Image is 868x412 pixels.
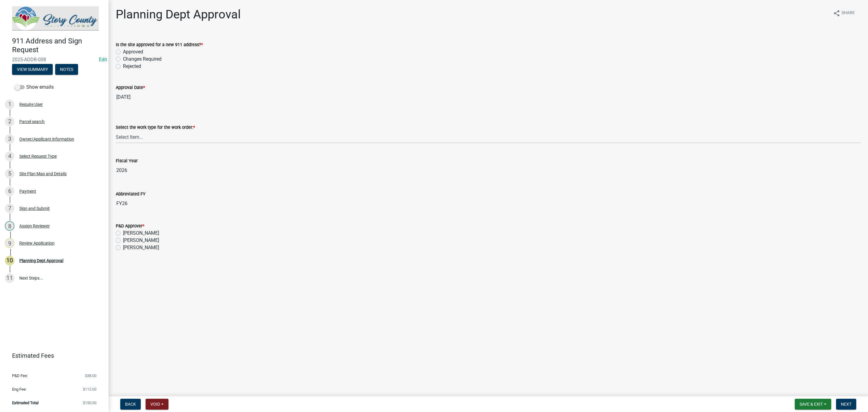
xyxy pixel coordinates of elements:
[5,221,14,231] div: 8
[795,399,831,410] button: Save & Exit
[12,57,96,62] span: 2025-ADDR-008
[116,43,203,47] label: Is the site approved for a new 911 address?
[5,134,14,144] div: 3
[19,154,57,158] div: Select Request Type
[83,401,96,405] span: $150.00
[12,64,53,75] button: View Summary
[123,63,141,70] label: Rejected
[19,206,50,211] div: Sign and Submit
[120,399,141,410] button: Back
[5,117,14,126] div: 2
[5,273,14,283] div: 11
[12,374,28,378] span: P&D Fee:
[12,387,27,391] span: Eng Fee:
[85,374,96,378] span: $38.00
[5,350,99,362] a: Estimated Fees
[5,256,14,265] div: 10
[116,192,146,196] label: Abbreviated FY
[55,67,78,72] wm-modal-confirm: Notes
[833,10,840,17] i: share
[5,151,14,161] div: 4
[19,189,36,193] div: Payment
[5,186,14,196] div: 6
[841,402,851,407] span: Next
[146,399,168,410] button: Void
[19,172,67,176] div: Site Plan Map and Details
[99,57,107,62] a: Edit
[19,119,45,124] div: Parcel search
[12,401,39,405] span: Estimated Total
[5,169,14,179] div: 5
[19,102,43,106] div: Require User
[55,64,78,75] button: Notes
[150,402,160,407] span: Void
[116,159,138,163] label: Fiscal Year
[123,55,162,63] label: Changes Required
[800,402,823,407] span: Save & Exit
[5,100,14,109] div: 1
[836,399,856,410] button: Next
[841,10,855,17] span: Share
[116,224,144,228] label: P&D Approver
[828,7,860,19] button: shareShare
[12,6,99,30] img: Story County, Iowa
[12,37,104,54] h4: 911 Address and Sign Request
[99,57,107,62] wm-modal-confirm: Edit Application Number
[19,224,50,228] div: Assign Reviewer
[19,137,74,141] div: Owner/Applicant information
[19,241,55,245] div: Review Application
[123,244,159,251] label: [PERSON_NAME]
[116,86,145,90] label: Approval Date
[83,387,96,391] span: $112.00
[123,48,143,55] label: Approved
[116,125,195,130] label: Select the work type for the work order:
[123,237,159,244] label: [PERSON_NAME]
[5,204,14,213] div: 7
[123,230,159,237] label: [PERSON_NAME]
[14,84,54,91] label: Show emails
[19,258,63,263] div: Planning Dept Approval
[116,7,241,22] h1: Planning Dept Approval
[12,67,53,72] wm-modal-confirm: Summary
[5,238,14,248] div: 9
[125,402,136,407] span: Back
